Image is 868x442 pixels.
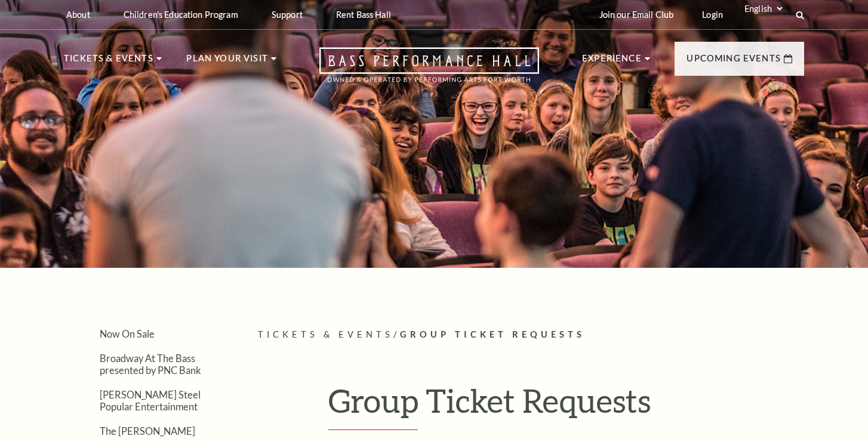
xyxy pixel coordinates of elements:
a: The [PERSON_NAME] [100,425,195,437]
p: Upcoming Events [687,51,781,73]
a: Broadway At The Bass presented by PNC Bank [100,353,201,375]
p: Rent Bass Hall [336,10,391,20]
a: Now On Sale [100,328,155,339]
a: [PERSON_NAME] Steel Popular Entertainment [100,389,201,412]
p: / [258,327,804,342]
p: Support [272,10,303,20]
p: Tickets & Events [64,51,153,73]
select: Select: [742,3,784,14]
h2: Group Ticket Requests [328,381,734,430]
span: Tickets & Events [258,329,393,339]
p: Children's Education Program [124,10,238,20]
p: About [66,10,90,20]
p: Plan Your Visit [186,51,268,73]
p: Experience [582,51,642,73]
span: Group Ticket Requests [400,329,585,339]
